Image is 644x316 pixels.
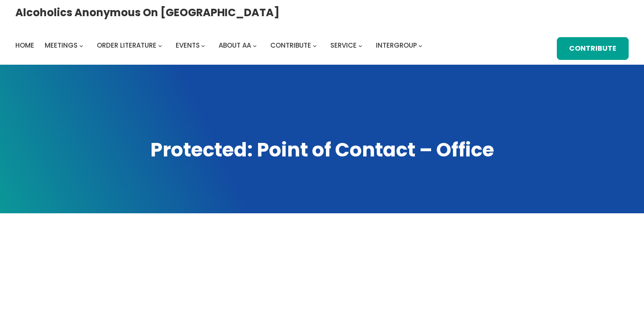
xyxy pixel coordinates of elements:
button: Service submenu [358,43,362,47]
a: Service [330,39,357,52]
span: About AA [219,41,251,50]
button: Meetings submenu [79,43,83,47]
span: Meetings [45,41,78,50]
h1: Protected: Point of Contact – Office [15,137,629,163]
button: Contribute submenu [313,43,317,47]
button: About AA submenu [253,43,257,47]
button: Events submenu [201,43,205,47]
a: Events [176,39,200,52]
nav: Intergroup [15,39,425,52]
a: Alcoholics Anonymous on [GEOGRAPHIC_DATA] [15,3,280,22]
a: Intergroup [376,39,417,52]
a: Contribute [270,39,311,52]
span: Order Literature [97,41,156,50]
a: Contribute [557,37,629,60]
span: Home [15,41,34,50]
button: Order Literature submenu [158,43,162,47]
span: Service [330,41,357,50]
a: About AA [219,39,251,52]
span: Events [176,41,200,50]
button: Intergroup submenu [418,43,422,47]
span: Intergroup [376,41,417,50]
a: Home [15,39,34,52]
a: Meetings [45,39,78,52]
span: Contribute [270,41,311,50]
